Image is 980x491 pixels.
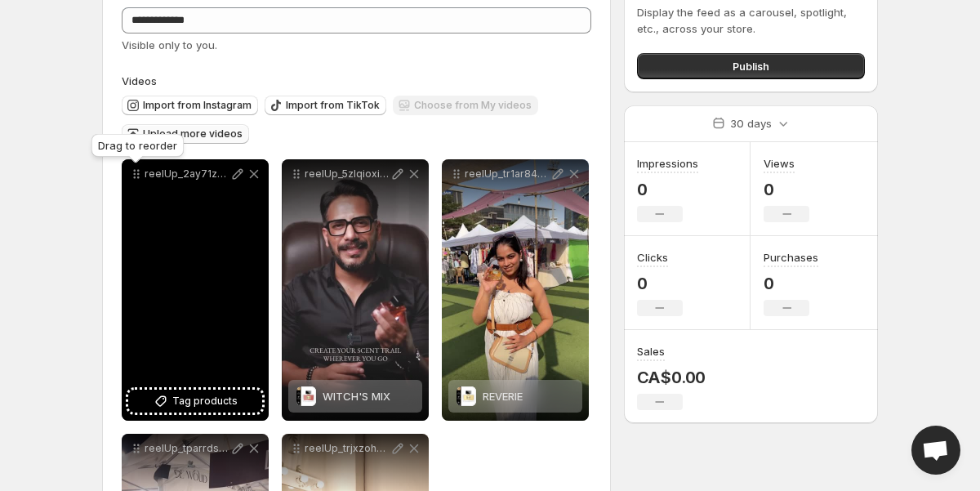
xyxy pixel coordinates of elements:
span: Tag products [172,393,238,409]
p: reelUp_trjxzohd0ae1753523391720_original [305,442,390,455]
span: Upload more videos [143,127,243,141]
div: reelUp_5zlqioxivpj1755251507371_mediumWITCH'S MIXWITCH'S MIX [282,159,429,421]
h3: Views [764,155,795,172]
span: Import from Instagram [143,99,252,112]
h3: Impressions [637,155,698,172]
p: 30 days [730,115,772,132]
button: Tag products [128,390,262,413]
span: Publish [733,58,769,74]
h3: Sales [637,343,665,359]
button: Import from Instagram [122,96,258,115]
p: Display the feed as a carousel, spotlight, etc., across your store. [637,4,865,37]
p: 0 [764,180,809,199]
span: Videos [122,74,157,87]
span: Import from TikTok [286,99,380,112]
p: reelUp_tparrdsjzpj1753523758451_original [145,442,229,455]
p: reelUp_5zlqioxivpj1755251507371_medium [305,167,390,181]
button: Import from TikTok [265,96,386,115]
p: CA$0.00 [637,368,706,387]
p: 0 [637,274,683,293]
div: Open chat [911,426,960,475]
p: reelUp_2ay71zx0sm31753523391720_original [145,167,229,181]
p: 0 [764,274,818,293]
h3: Clicks [637,249,668,266]
img: REVERIE [457,386,476,406]
img: WITCH'S MIX [296,386,316,406]
div: reelUp_2ay71zx0sm31753523391720_originalTag products [122,159,269,421]
span: Visible only to you. [122,38,217,51]
button: Upload more videos [122,124,249,144]
h3: Purchases [764,249,818,266]
p: reelUp_tr1ar845kk1753523758451_original [465,167,550,181]
span: REVERIE [483,390,523,403]
p: 0 [637,180,698,199]
span: WITCH'S MIX [323,390,390,403]
button: Publish [637,53,865,79]
div: reelUp_tr1ar845kk1753523758451_originalREVERIEREVERIE [442,159,589,421]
